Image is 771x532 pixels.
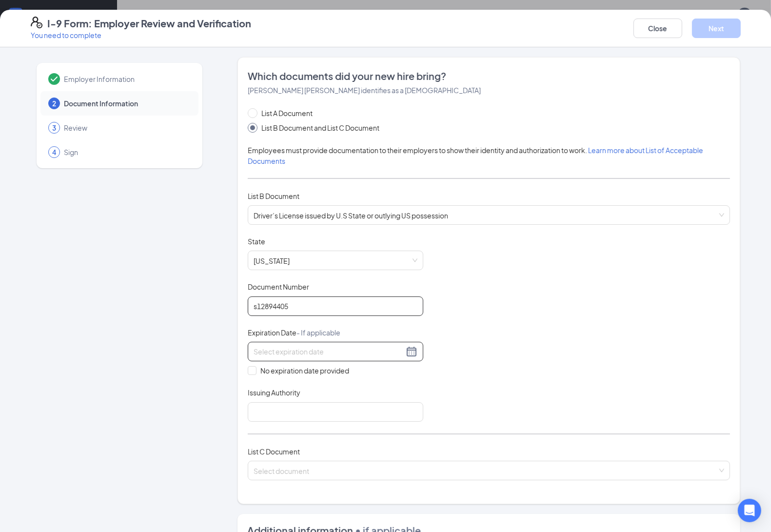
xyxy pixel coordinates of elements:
span: List A Document [257,108,316,118]
span: List B Document [248,192,299,200]
svg: FormI9EVerifyIcon [31,17,42,28]
span: [PERSON_NAME] [PERSON_NAME] identifies as a [DEMOGRAPHIC_DATA] [248,86,481,95]
button: Next [692,19,741,38]
span: 3 [52,123,56,133]
span: - If applicable [297,328,340,337]
p: You need to complete [31,30,251,40]
span: State [248,236,265,246]
button: Close [633,19,682,38]
span: Expiration Date [248,328,340,337]
div: Open Intercom Messenger [738,499,761,522]
svg: Checkmark [48,73,60,85]
span: Document Information [64,99,189,108]
span: 4 [52,147,56,157]
span: Issuing Authority [248,388,300,397]
span: Massachusetts [254,251,417,270]
span: Employees must provide documentation to their employers to show their identity and authorization ... [248,146,703,165]
span: Which documents did your new hire bring? [248,69,730,83]
input: Select expiration date [254,346,404,357]
span: No expiration date provided [257,365,353,376]
span: Driver’s License issued by U.S State or outlying US possession [254,206,724,224]
span: Document Number [248,282,309,292]
span: Sign [64,147,189,157]
span: 2 [52,99,56,108]
h4: I-9 Form: Employer Review and Verification [47,17,251,30]
span: Review [64,123,189,133]
span: List B Document and List C Document [257,122,383,133]
span: List C Document [248,447,300,456]
span: Employer Information [64,74,189,84]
